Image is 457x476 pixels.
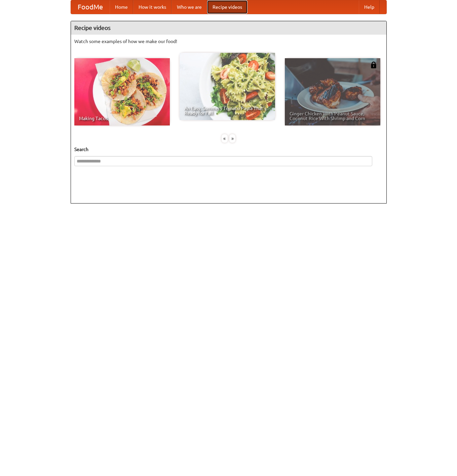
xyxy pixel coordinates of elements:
a: Making Tacos [74,58,170,125]
a: Recipe videos [207,0,247,14]
a: How it works [133,0,172,14]
div: « [222,134,228,143]
a: An Easy, Summery Tomato Pasta That's Ready for Fall [180,53,275,120]
a: FoodMe [71,0,110,14]
span: An Easy, Summery Tomato Pasta That's Ready for Fall [184,106,270,115]
img: 483408.png [370,62,377,68]
span: Making Tacos [79,116,165,121]
div: » [229,134,235,143]
a: Who we are [172,0,207,14]
h4: Recipe videos [71,21,386,35]
h5: Search [74,146,383,153]
a: Home [110,0,133,14]
a: Help [359,0,380,14]
p: Watch some examples of how we make our food! [74,38,383,45]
